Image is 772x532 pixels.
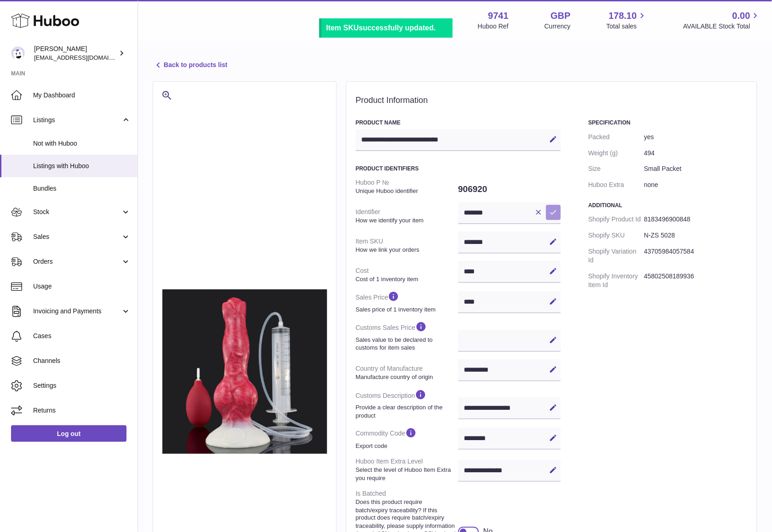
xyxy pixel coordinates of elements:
div: [PERSON_NAME] [34,45,117,62]
a: Log out [11,425,127,442]
dt: Shopify Inventory Item Id [588,268,644,293]
dt: Huboo Extra [588,177,644,193]
dd: 8183496900848 [644,211,748,227]
dt: Item SKU [356,233,458,257]
strong: 9741 [488,10,509,22]
strong: Unique Huboo identifier [356,187,456,195]
img: ZS-N5028_6.jpg [162,289,327,454]
img: ajcmarketingltd@gmail.com [11,46,25,60]
dd: 906920 [458,180,561,199]
div: successfully updated. [326,23,448,33]
span: Sales [33,232,121,241]
dt: Customs Description [356,385,458,423]
dt: Shopify Product Id [588,211,644,227]
h3: Product Identifiers [356,165,561,172]
strong: How we identify your item [356,216,456,225]
dd: yes [644,129,748,145]
a: 0.00 AVAILABLE Stock Total [683,10,761,31]
span: Returns [33,406,131,415]
span: Bundles [33,184,131,193]
b: Item SKU [326,24,359,32]
dt: Huboo Item Extra Level [356,453,458,486]
dt: Huboo P № [356,175,458,198]
dt: Shopify Variation Id [588,243,644,268]
span: My Dashboard [33,91,131,100]
dd: 494 [644,145,748,161]
span: Channels [33,357,131,365]
span: 0.00 [732,10,750,22]
h3: Specification [588,119,748,126]
dt: Shopify SKU [588,227,644,243]
div: Huboo Ref [478,22,509,31]
dt: Sales Price [356,287,458,317]
dt: Commodity Code [356,423,458,453]
h2: Product Information [356,96,748,106]
strong: Provide a clear description of the product [356,403,456,419]
span: Cases [33,332,131,340]
dt: Size [588,161,644,177]
dd: Small Packet [644,161,748,177]
dt: Cost [356,263,458,287]
span: 178.10 [609,10,637,22]
strong: GBP [551,10,570,22]
span: AVAILABLE Stock Total [683,22,761,31]
dt: Identifier [356,204,458,228]
span: Listings with Huboo [33,162,131,170]
h3: Product Name [356,119,561,126]
strong: Sales value to be declared to customs for item sales [356,336,456,352]
span: [EMAIL_ADDRESS][DOMAIN_NAME] [34,54,135,61]
dd: 45802508189936 [644,268,748,293]
span: Not with Huboo [33,139,131,148]
strong: Cost of 1 inventory item [356,275,456,283]
strong: Export code [356,442,456,450]
strong: How we link your orders [356,246,456,254]
span: Listings [33,116,121,125]
dd: 43705984057584 [644,243,748,268]
dt: Packed [588,129,644,145]
span: Invoicing and Payments [33,307,121,316]
strong: Select the level of Huboo Item Extra you require [356,466,456,482]
span: Stock [33,208,121,216]
h3: Additional [588,202,748,209]
dt: Customs Sales Price [356,317,458,355]
dd: N-ZS 5028 [644,227,748,243]
span: Total sales [606,22,647,31]
dd: none [644,177,748,193]
span: Settings [33,381,131,390]
dt: Weight (g) [588,145,644,161]
dt: Country of Manufacture [356,361,458,385]
a: Back to products list [153,60,227,71]
span: Orders [33,257,121,266]
a: 178.10 Total sales [606,10,647,31]
span: Usage [33,282,131,291]
strong: Sales price of 1 inventory item [356,306,456,314]
strong: Manufacture country of origin [356,373,456,381]
div: Currency [545,22,571,31]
